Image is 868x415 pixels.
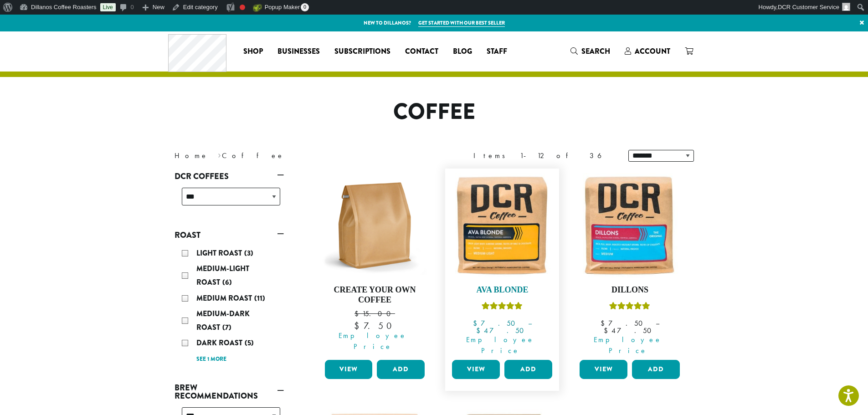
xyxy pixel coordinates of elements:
bdi: 7.50 [601,318,647,328]
span: – [528,318,532,328]
span: Employee Price [446,334,555,356]
bdi: 47.50 [604,326,656,335]
a: View [325,360,373,379]
bdi: 7.50 [473,318,519,328]
span: Medium-Light Roast [196,263,249,287]
span: Shop [243,46,263,57]
nav: Breadcrumb [175,150,421,161]
h4: Create Your Own Coffee [323,285,427,305]
bdi: 15.00 [354,309,395,318]
span: 0 [301,3,309,11]
span: Light Roast [196,248,244,258]
span: (5) [245,338,254,348]
div: DCR Coffees [175,184,284,216]
span: Businesses [277,46,320,57]
a: DillonsRated 5.00 out of 5 Employee Price [577,173,682,356]
span: (6) [222,277,232,287]
span: $ [601,318,608,328]
a: View [580,360,627,379]
span: Account [635,46,670,56]
a: Roast [175,227,284,243]
h1: Coffee [168,99,701,125]
a: DCR Coffees [175,169,284,184]
img: Dillons-12oz-300x300.jpg [577,173,682,278]
span: Medium-Dark Roast [196,308,250,333]
div: Rated 5.00 out of 5 [609,301,650,314]
span: › [218,147,221,161]
span: Medium Roast [196,293,254,303]
button: Add [504,360,552,379]
span: Employee Price [319,330,427,352]
div: Needs improvement [240,5,245,10]
span: DCR Customer Service [778,4,839,10]
span: $ [476,326,484,335]
span: – [656,318,659,328]
span: Subscriptions [334,46,390,57]
img: 12oz-Label-Free-Bag-KRAFT-e1707417954251.png [322,173,427,278]
a: Create Your Own Coffee $15.00 Employee Price [323,173,427,356]
a: × [856,15,868,31]
button: Add [632,360,680,379]
span: (3) [244,248,253,258]
span: $ [354,309,362,318]
span: Contact [405,46,438,57]
a: Brew Recommendations [175,380,284,404]
span: $ [354,320,364,332]
h4: Dillons [577,285,682,295]
div: Roast [175,243,284,369]
a: Get started with our best seller [418,19,505,27]
span: Dark Roast [196,338,245,348]
button: Add [377,360,425,379]
span: $ [604,326,611,335]
span: Blog [453,46,472,57]
span: (11) [254,293,265,303]
span: $ [473,318,481,328]
span: Employee Price [574,334,682,356]
a: Home [175,151,208,160]
a: See 1 more [196,355,226,364]
img: Ava-Blonde-12oz-1-300x300.jpg [450,173,555,278]
span: (7) [222,322,231,333]
bdi: 47.50 [476,326,528,335]
a: Staff [479,44,514,59]
a: Ava BlondeRated 5.00 out of 5 Employee Price [450,173,555,356]
div: Items 1-12 of 36 [473,150,615,161]
a: Live [100,3,116,11]
h4: Ava Blonde [450,285,555,295]
div: Rated 5.00 out of 5 [482,301,523,314]
bdi: 7.50 [354,320,395,332]
a: Shop [236,44,270,59]
a: Search [563,44,617,59]
a: View [452,360,500,379]
span: Staff [487,46,507,57]
span: Search [581,46,610,56]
